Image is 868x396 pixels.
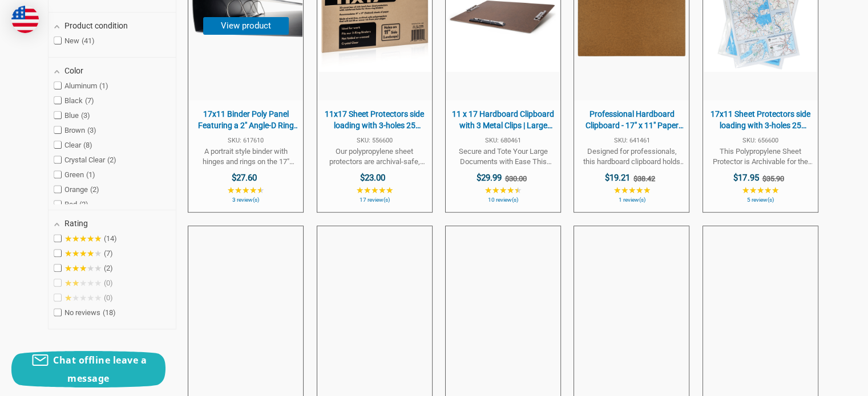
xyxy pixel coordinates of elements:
span: $17.95 [733,173,758,183]
span: ★★★★★ [64,234,102,243]
span: ★★★★★ [742,186,779,195]
span: 11x17 Sheet Protectors side loading with 3-holes 25 Sleeves Durable Archival safe Crystal Clear [323,109,426,131]
span: 1 review(s) [580,197,683,203]
span: $27.60 [232,173,257,183]
span: 1 [99,81,108,90]
span: Crystal Clear [54,156,116,165]
span: 17x11 Binder Poly Panel Featuring a 2" Angle-D Ring Black [194,109,297,131]
span: No reviews [54,308,116,317]
span: Green [54,170,95,179]
span: 41 [82,36,95,45]
span: Clear [54,141,92,150]
span: Red [54,200,88,209]
span: Rating [64,219,88,228]
span: 2 [90,185,99,194]
span: 0 [104,279,113,287]
span: SKU: 617610 [194,137,297,144]
span: SKU: 680461 [451,137,555,144]
span: SKU: 656600 [709,137,812,144]
span: Professional Hardboard Clipboard - 17" x 11" Paper Holder, High-Capacity Jumbo Clip, Moisture Res... [580,109,683,131]
span: 8 [83,141,92,149]
span: ★★★★★ [613,186,650,195]
span: 17x11 Sheet Protectors side loading with 3-holes 25 Sleeves Durable Archival safe Crystal Clear [709,109,812,131]
span: Orange [54,185,99,194]
span: 2 [107,156,116,164]
span: 3 [87,126,96,134]
span: $38.42 [633,174,655,183]
span: 1 [86,170,95,179]
span: 18 [103,308,116,317]
span: 3 [81,111,90,120]
span: $29.99 [476,173,501,183]
span: ★★★★★ [64,264,102,273]
span: This Polypropylene Sheet Protector is Archivable for the prevention of ink transfer onto the prot... [709,146,812,167]
img: duty and tax information for United States [11,6,39,33]
span: Black [54,96,94,105]
span: $35.90 [762,174,784,183]
span: SKU: 556600 [323,137,426,144]
span: 3 review(s) [194,197,297,203]
span: 17 review(s) [323,197,426,203]
span: 7 [104,249,113,258]
span: New [54,36,95,46]
span: Aluminum [54,81,108,91]
span: 0 [104,293,113,302]
span: Product condition [64,21,128,30]
span: Brown [54,126,96,135]
span: ★★★★★ [356,186,393,195]
span: Designed for professionals, this hardboard clipboard holds 17" x 11" paper. Made from 1/8" premiu... [580,146,683,167]
span: A portrait style binder with hinges and rings on the 17" side, the 2" Angle-D ring allows for sta... [194,146,297,167]
span: 2 [79,200,88,209]
span: $19.21 [605,173,630,183]
span: $23.00 [360,173,385,183]
span: 10 review(s) [451,197,555,203]
span: 14 [104,234,117,243]
span: Chat offline leave a message [53,354,147,385]
span: ★★★★★ [227,186,264,195]
img: 17x11 Clipboard Hardboard Panel Featuring an 8" Hinge Clip Brown [189,255,302,369]
span: ★★★★★ [64,293,102,303]
span: $30.00 [504,174,526,183]
span: Our polypropylene sheet protectors are archival-safe, which means ink won't transfer onto the pag... [323,146,426,167]
span: 2 [104,264,113,272]
span: ★★★★★ [64,279,102,288]
button: Chat offline leave a message [11,351,165,387]
span: Blue [54,111,90,120]
span: 5 review(s) [709,197,812,203]
button: View product [203,17,289,35]
span: SKU: 641461 [580,137,683,144]
span: Secure and Tote Your Large Documents with Ease This extra-large hardboard clipboard is designed t... [451,146,555,167]
span: Color [64,66,83,75]
span: ★★★★★ [64,249,102,258]
span: 11 x 17 Hardboard Clipboard with 3 Metal Clips | Large Clipboard for Ledger, Tabloid, Legal Size ... [451,109,555,131]
span: ★★★★★ [485,186,522,195]
span: 7 [85,96,94,105]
